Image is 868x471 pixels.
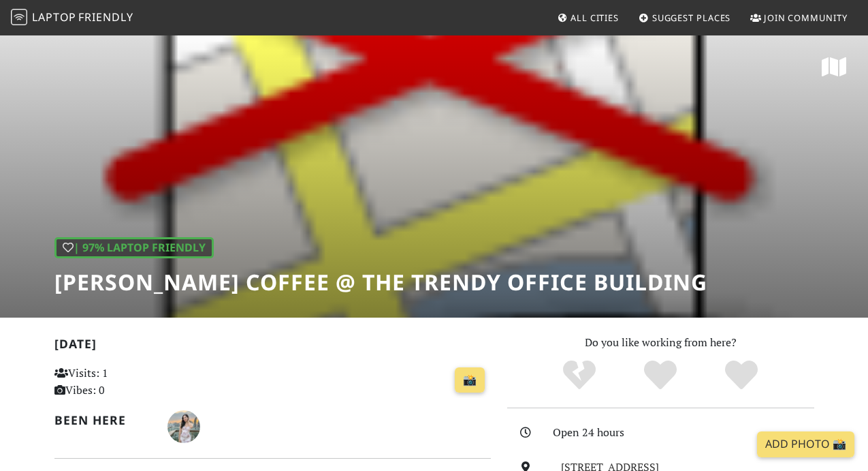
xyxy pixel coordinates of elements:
a: All Cities [551,5,624,30]
div: Definitely! [701,359,782,393]
a: 📸 [455,367,485,393]
h1: [PERSON_NAME] Coffee @ The Trendy Office Building [54,269,707,295]
div: Yes [620,359,701,393]
span: Laptop [32,10,76,25]
span: Chatchada Temsri [167,418,200,433]
span: Suggest Places [652,12,731,24]
img: LaptopFriendly [11,9,27,25]
div: Open 24 hours [553,424,822,442]
img: 6685-chatchada.jpg [167,410,200,443]
a: Add Photo 📸 [757,431,854,457]
span: Friendly [78,10,133,25]
div: | 97% Laptop Friendly [54,237,214,259]
h2: Been here [54,413,151,427]
h2: [DATE] [54,337,491,356]
p: Visits: 1 Vibes: 0 [54,365,189,399]
span: All Cities [570,12,619,24]
a: Suggest Places [633,5,737,30]
div: No [539,359,620,393]
a: Join Community [745,5,853,30]
p: Do you like working from here? [507,334,814,352]
a: LaptopFriendly LaptopFriendly [11,6,133,30]
span: Join Community [764,12,848,24]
